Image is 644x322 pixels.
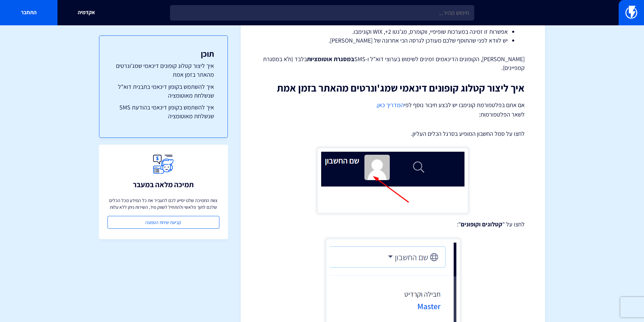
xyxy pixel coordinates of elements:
[261,100,525,119] p: אם אתם בפלטפורמת קונימבו יש לבצע חיבור נוסף לפי לשאר הפלטפורמות:
[278,27,508,36] li: אפשרות זו זמינה במערכות שופיפיי, ווקומרס, מג'נטו 2+, WIX וקונימבו.
[108,216,219,229] a: קביעת שיחת הטמעה
[461,220,502,228] strong: קטלוגים וקופונים
[113,82,214,100] a: איך להשתמש בקופון דינאמי בתבנית דוא"ל שנשלחת מאוטומציה
[261,129,525,138] p: לחצו על סמל החשבון המופיע בסרגל הכלים העליון.
[261,220,525,229] p: לחצו על " ":
[170,5,474,21] input: חיפוש מהיר...
[307,55,332,63] strong: אוטומציות
[376,101,404,109] a: המדריך כאן.
[133,180,194,189] h3: תמיכה מלאה במעבר
[113,103,214,120] a: איך להשתמש בקופון דינאמי בהודעת SMS שנשלחת מאוטומציה
[108,197,219,210] p: צוות התמיכה שלנו יסייע לכם להעביר את כל המידע מכל הכלים שלכם לתוך פלאשי ולהתחיל לשווק מיד, השירות...
[261,82,525,94] h2: איך ליצור קטלוג קופונים דינאמי שמג'ונרטים מהאתר בזמן אמת
[113,49,214,58] h3: תוכן
[278,36,508,45] li: יש לוודא לפני שהתוסף שלכם מעודכן לגרסה הכי אחרונה של [PERSON_NAME].
[113,61,214,79] a: איך ליצור קטלוג קופונים דינאמי שמג'ונרטים מהאתר בזמן אמת
[261,55,525,72] p: [PERSON_NAME], הקופונים הדינאמים זמינים לשימוש בערוצי דוא"ל ו-SMS בלבד (ולא במסגרת קמפיינים).
[334,55,354,63] strong: במסגרת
